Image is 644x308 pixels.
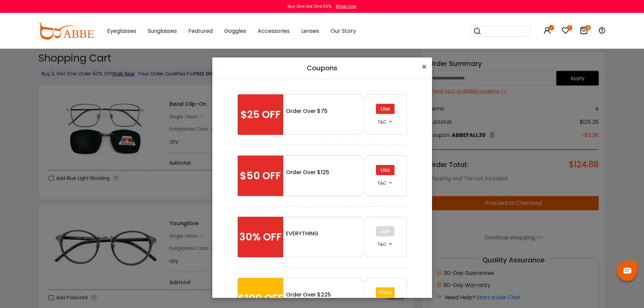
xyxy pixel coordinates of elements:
[623,268,631,274] img: chat
[378,241,386,247] span: T&C
[585,25,591,30] i: 4
[332,3,356,9] a: Shop now
[379,288,392,296] a: Shop
[38,23,94,40] img: abbeglasses.com
[580,28,588,35] a: 4
[422,61,427,72] span: ×
[188,27,213,35] span: Featured
[378,119,386,125] span: T&C
[238,156,283,196] div: $50 OFF
[336,3,356,9] div: Shop now
[378,180,386,186] span: T&C
[224,27,246,35] span: Goggles
[238,94,283,135] div: $25 OFF
[288,3,331,9] div: Buy One Get One 50%
[376,104,395,114] div: Use
[286,230,361,238] div: EVERYTHING
[218,63,427,73] h5: Coupons
[416,57,432,76] button: Close
[258,27,290,35] span: Accessories
[567,25,572,30] i: 7
[301,27,319,35] span: Lenses
[562,28,570,35] a: 7
[286,168,361,176] div: Order Over $125
[376,165,395,175] div: Use
[331,27,356,35] span: Our Story
[148,27,177,35] span: Sunglasses
[286,291,361,299] div: Order Over $225
[286,107,361,115] div: Order Over $75
[107,27,136,35] span: Eyeglasses
[238,217,283,257] div: 30% OFF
